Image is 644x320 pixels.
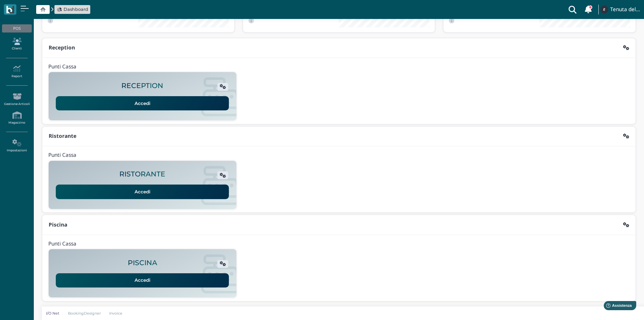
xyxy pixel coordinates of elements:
a: Invoice [105,311,127,316]
h4: Punti Cassa [48,152,76,158]
a: Dashboard [57,6,88,13]
a: Accedi [56,185,229,199]
b: Reception [49,44,75,51]
a: ... Tenuta del Barco [599,1,640,18]
b: Piscina [49,221,67,228]
a: Accedi [56,96,229,110]
div: POS [2,24,31,33]
a: Magazzino [2,109,31,127]
h2: RECEPTION [121,82,163,90]
h2: RISTORANTE [119,170,165,178]
b: Ristorante [49,132,76,140]
a: Gestione Articoli [2,90,31,109]
a: Impostazioni [2,136,31,155]
a: Clienti [2,35,31,54]
a: BookingDesigner [64,311,105,316]
h2: PISCINA [128,259,157,267]
p: I/O Net [46,311,59,316]
span: Dashboard [64,6,88,13]
a: Accedi [56,273,229,287]
iframe: Help widget launcher [596,299,638,314]
img: ... [600,6,608,13]
img: logo [6,6,14,14]
h4: Punti Cassa [48,241,76,247]
a: Report [2,62,31,81]
h4: Tenuta del Barco [610,7,640,13]
span: Assistenza [20,5,45,10]
h4: Punti Cassa [48,64,76,70]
